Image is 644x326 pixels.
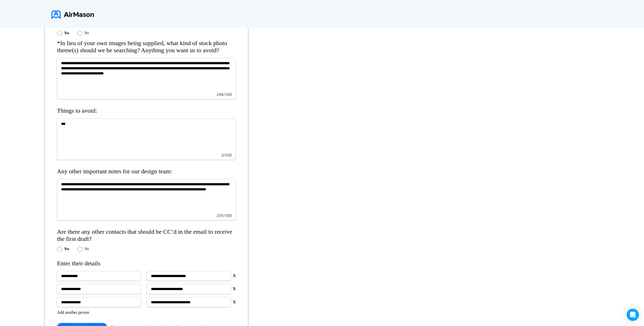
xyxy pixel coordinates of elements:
h4: Enter their details [57,260,236,267]
div: Open Intercom Messenger [627,309,639,321]
span: 3 / 500 [221,153,232,157]
button: X [233,286,236,291]
img: logo [51,8,94,21]
label: Yes [64,31,69,35]
span: 205 / 500 [217,213,232,218]
label: Yes [64,247,69,251]
h4: *In lieu of your own images being supplied, what kind of stock photo theme(s) should we be search... [57,40,236,54]
h4: Are there any other contacts that should be CC’d in the email to receive the first draft? [57,228,236,242]
label: No [85,247,89,251]
h4: Any other important notes for our design team: [57,168,236,175]
span: 248 / 500 [217,92,232,97]
button: Add another person [57,310,89,315]
h4: Things to avoid: [57,107,236,114]
button: X [233,300,236,304]
button: X [233,273,236,278]
label: No [85,31,89,35]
